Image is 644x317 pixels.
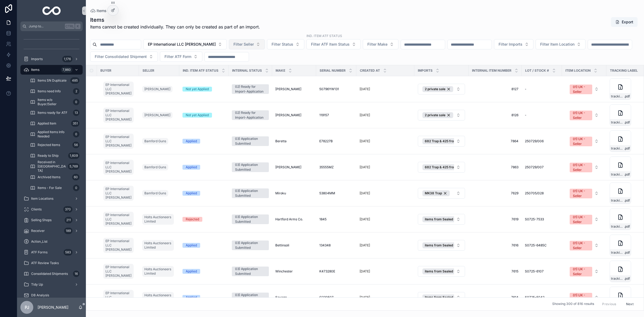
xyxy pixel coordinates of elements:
[418,110,465,121] button: Select Button
[105,135,131,148] span: EP International LLC [PERSON_NAME]
[472,113,518,117] a: 8126
[232,188,269,198] a: 03) Application Submitted
[565,238,603,253] a: Select Button
[105,109,131,122] span: EP International LLC [PERSON_NAME]
[565,82,603,97] a: Select Button
[144,191,166,195] span: Bamford Guns
[472,217,518,221] a: 7619
[425,191,442,195] span: MK38 Trap
[73,131,79,137] div: 0
[64,249,72,256] div: 583
[27,183,83,193] a: Items - For Sale0
[71,120,79,127] div: 351
[525,139,559,143] a: 250729/006
[425,87,445,91] span: 2 private sale
[418,110,465,121] a: Select Button
[31,239,47,244] span: Action_List
[319,139,353,143] a: E78227B
[360,243,411,247] a: [DATE]
[103,134,134,149] a: EP International LLC [PERSON_NAME]
[103,264,134,279] a: EP International LLC [PERSON_NAME]
[182,165,225,170] a: Applied
[565,82,603,96] button: Select Button
[319,217,353,221] a: 1845
[472,243,518,247] a: 7616
[472,191,518,195] a: 7629
[525,191,544,195] span: 250705/028
[27,86,83,96] a: Items need Info2
[422,242,466,248] button: Unselect 5523
[31,207,42,212] span: Clients
[610,235,643,256] a: tracking_label.pdf
[565,186,603,201] a: Select Button
[27,108,83,118] a: Items ready for ATF13
[95,54,147,59] span: Filter Consolidated Shipment
[525,243,547,247] span: S0725-6485C
[611,17,638,27] button: Export
[73,99,79,105] div: 0
[565,160,603,175] a: Select Button
[525,87,526,91] span: -
[418,136,465,147] a: Select Button
[418,188,465,199] a: Select Button
[472,165,518,169] span: 7863
[610,104,643,126] a: tracking_label.pdf
[422,112,453,118] button: Unselect 5643
[565,264,603,279] button: Select Button
[275,191,286,195] span: Miroku
[565,212,603,227] a: Select Button
[103,211,136,228] a: EP International LLC [PERSON_NAME]
[27,172,83,182] a: Archived Items60
[565,108,603,123] a: Select Button
[142,164,168,170] a: Bamford Guns
[182,87,225,92] a: Not yet Applied
[103,186,134,201] a: EP International LLC [PERSON_NAME]
[142,213,176,226] a: Holts Auctioneers Limited
[319,217,327,221] span: 1845
[38,130,71,139] span: Applied Items Info Needed
[27,151,83,161] a: Ready to Ship1,609
[425,165,517,169] span: 682 Trap & 425 from [PERSON_NAME] via [PERSON_NAME]
[29,24,63,28] span: Jump to...
[624,250,630,255] span: .pdf
[525,165,544,169] span: 250729/007
[319,165,334,169] span: 35555MZ
[360,165,370,169] p: [DATE]
[422,86,453,92] button: Unselect 5643
[90,52,158,62] button: Select Button
[31,68,39,72] span: Items
[624,198,630,203] span: .pdf
[70,77,79,84] div: 485
[610,130,643,152] a: tracking_label.pdf
[233,42,254,47] span: Filter Seller
[565,212,603,227] button: Select Button
[565,186,603,201] button: Select Button
[610,261,643,282] a: tracking_label.pdf
[360,113,370,117] p: [DATE]
[573,215,589,224] div: 01) UK - Seller
[103,133,136,150] a: EP International LLC [PERSON_NAME]
[275,165,313,169] a: [PERSON_NAME]
[182,217,225,222] a: Rejected
[360,191,411,195] a: [DATE]
[103,159,136,176] a: EP International LLC [PERSON_NAME]
[611,172,624,177] span: tracking_label
[31,57,43,61] span: Imports
[27,119,83,128] a: Applied Item351
[186,113,209,118] div: Not yet Applied
[611,94,624,99] span: tracking_label
[63,206,72,213] div: 370
[494,39,533,49] button: Select Button
[319,87,353,91] a: 50796YW131
[319,243,353,247] a: 134348
[20,194,83,203] a: Item Locations
[232,110,269,120] a: 02) Ready for Import-Application
[624,146,630,151] span: .pdf
[144,113,170,117] span: [PERSON_NAME]
[31,261,59,265] span: ATF Review Tasks
[611,250,624,255] span: tracking_label
[232,214,269,224] a: 03) Application Submitted
[360,217,411,221] a: [DATE]
[360,191,370,195] p: [DATE]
